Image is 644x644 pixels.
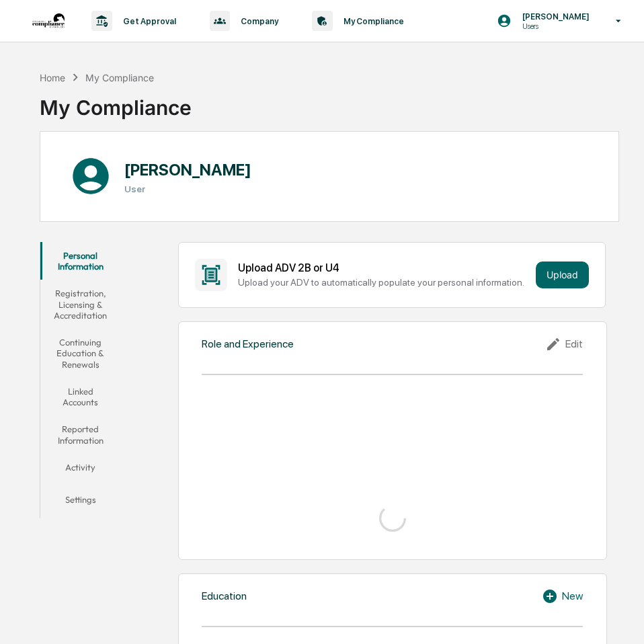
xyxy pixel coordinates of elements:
[124,160,251,179] h1: [PERSON_NAME]
[512,22,596,31] p: Users
[124,184,251,194] h3: User
[40,280,121,329] button: Registration, Licensing & Accreditation
[85,72,154,83] div: My Compliance
[202,590,247,602] div: Education
[545,336,583,352] div: Edit
[40,242,121,518] div: secondary tabs example
[32,13,65,28] img: logo
[238,261,530,274] div: Upload ADV 2B or U4
[40,454,121,486] button: Activity
[40,72,65,83] div: Home
[40,415,121,454] button: Reported Information
[536,261,589,288] button: Upload
[238,277,530,288] div: Upload your ADV to automatically populate your personal information.
[40,329,121,378] button: Continuing Education & Renewals
[230,16,285,26] p: Company
[333,16,411,26] p: My Compliance
[40,378,121,416] button: Linked Accounts
[40,85,192,120] div: My Compliance
[112,16,183,26] p: Get Approval
[512,11,596,22] p: [PERSON_NAME]
[542,588,583,604] div: New
[202,337,294,350] div: Role and Experience
[40,242,121,280] button: Personal Information
[40,486,121,518] button: Settings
